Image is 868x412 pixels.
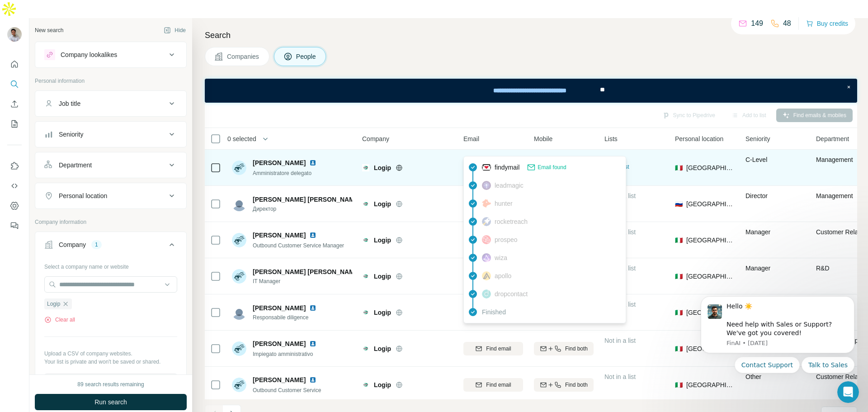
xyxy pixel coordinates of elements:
span: Responsabile diligence [253,313,320,322]
button: Find email [463,342,523,355]
button: Find both [534,342,594,355]
span: [PERSON_NAME] [253,231,306,240]
button: Hide [157,24,192,37]
span: People [296,52,317,61]
img: Avatar [232,233,246,247]
span: 0 selected [227,134,256,143]
img: Avatar [7,27,22,42]
span: Find both [565,345,588,353]
img: Avatar [232,197,246,211]
span: 1 list [618,163,629,171]
img: provider hunter logo [482,199,491,207]
span: Outbound Customer Service Manager [253,242,344,249]
span: [GEOGRAPHIC_DATA] [686,199,735,208]
span: Logip [374,380,391,389]
span: Find both [565,381,588,389]
button: Company lookalikes [35,44,186,66]
img: Logo of Logip [362,200,369,208]
span: Companies [227,52,260,61]
span: 🇮🇹 [675,236,683,245]
p: 149 [751,18,763,29]
p: Company information [35,218,187,226]
img: provider prospeo logo [482,235,491,244]
img: LinkedIn logo [309,340,316,347]
button: Search [7,76,22,92]
img: Logo of Logip [362,345,369,352]
button: Enrich CSV [7,96,22,112]
span: Manager [745,265,770,272]
img: Avatar [232,269,246,284]
span: C-Level [745,156,767,163]
button: Seniority [35,123,186,145]
span: 🇮🇹 [675,344,683,353]
img: Avatar [232,305,246,320]
span: Run search [94,398,127,407]
span: [PERSON_NAME] [PERSON_NAME] [253,267,361,276]
span: Logip [374,308,391,317]
img: LinkedIn logo [309,304,316,312]
span: Manager [745,228,770,236]
img: Avatar [232,378,246,392]
button: Clear all [44,316,75,324]
img: provider wiza logo [482,253,491,262]
span: hunter [495,199,513,208]
span: Email found [538,163,566,171]
span: [GEOGRAPHIC_DATA] [686,163,735,172]
p: Your list is private and won't be saved or shared. [44,358,177,366]
span: [GEOGRAPHIC_DATA] [686,344,735,353]
img: Logo of Logip [362,164,369,171]
span: Amministratore delegato [253,170,311,176]
span: Директор [253,205,352,213]
span: [PERSON_NAME] [253,375,306,384]
div: Company [59,240,86,249]
span: Not in a list [604,373,636,380]
div: 1 [91,241,102,249]
span: Find email [486,381,511,389]
p: 48 [783,18,791,29]
span: Outbound Customer Service [253,387,321,393]
iframe: Intercom live chat [837,381,859,403]
span: leadmagic [495,181,524,190]
button: Quick start [7,56,22,72]
div: Company lookalikes [61,50,117,59]
button: Department [35,154,186,176]
img: provider apollo logo [482,271,491,280]
span: Seniority [745,134,770,143]
span: [GEOGRAPHIC_DATA] [686,272,735,281]
img: Avatar [232,161,246,175]
span: Find email [486,345,511,353]
span: 🇮🇹 [675,163,683,172]
p: Upload a CSV of company websites. [44,350,177,358]
span: Management [816,156,853,163]
div: Select a company name or website [44,259,177,271]
span: 🇮🇹 [675,380,683,389]
button: Dashboard [7,198,22,214]
span: [PERSON_NAME] [253,303,306,313]
span: Logip [47,300,60,308]
button: Personal location [35,185,186,207]
img: Logo of Logip [362,381,369,388]
span: Personal location [675,134,723,143]
span: 🇮🇹 [675,272,683,281]
span: [PERSON_NAME] [PERSON_NAME] [253,195,361,204]
span: Management [816,192,853,199]
img: provider dropcontact logo [482,289,491,298]
iframe: Banner [205,79,857,103]
span: dropcontact [495,289,528,298]
span: Mobile [534,134,552,143]
button: Find email [463,378,523,392]
iframe: Intercom notifications message [687,285,868,407]
span: Finished [482,308,506,317]
span: Logip [374,272,391,281]
div: Job title [59,99,80,108]
button: Feedback [7,218,22,234]
span: wiza [495,253,507,262]
button: Use Surfe on LinkedIn [7,158,22,174]
span: [GEOGRAPHIC_DATA] [686,236,735,245]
